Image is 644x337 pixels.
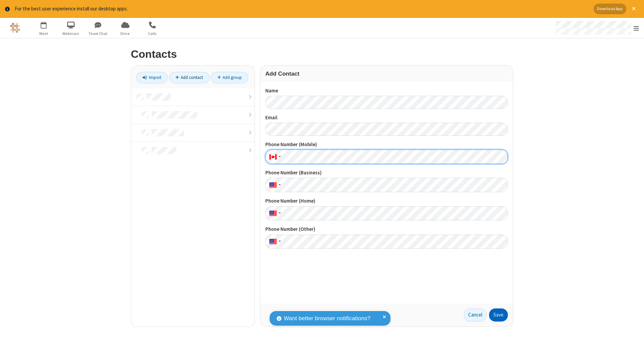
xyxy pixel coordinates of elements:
[169,72,210,83] a: Add contact
[265,150,283,164] div: Canada: + 1
[131,48,513,60] h2: Contacts
[265,206,283,221] div: United States: + 1
[629,4,639,14] button: Close alert
[15,5,589,13] div: For the best user experience install our desktop apps.
[140,31,165,37] span: Calls
[284,314,370,323] span: Want better browser notifications?
[265,169,508,177] label: Phone Number (Business)
[265,235,283,249] div: United States: + 1
[265,87,508,95] label: Name
[549,18,644,38] div: Open menu
[265,71,508,77] h3: Add Contact
[2,18,28,38] button: Logo
[265,141,508,149] label: Phone Number (Mobile)
[594,4,626,14] button: Download App
[265,114,508,122] label: Email
[211,72,248,83] a: Add group
[136,72,168,83] a: Import
[265,178,283,192] div: United States: + 1
[265,225,508,233] label: Phone Number (Other)
[113,31,138,37] span: Drive
[58,31,84,37] span: Webinars
[31,31,56,37] span: Meet
[10,23,20,33] img: QA Selenium DO NOT DELETE OR CHANGE
[86,31,111,37] span: Team Chat
[464,308,487,322] a: Cancel
[265,197,508,205] label: Phone Number (Home)
[489,308,508,322] button: Save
